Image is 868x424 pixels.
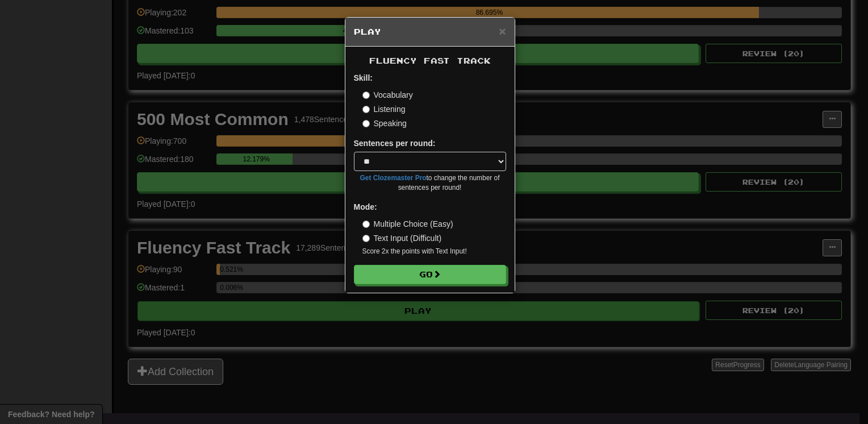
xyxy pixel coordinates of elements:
[362,118,407,129] label: Speaking
[354,138,436,149] label: Sentences per round:
[360,174,427,182] a: Get Clozemaster Pro
[362,103,406,115] label: Listening
[362,221,370,228] input: Multiple Choice (Easy)
[362,92,370,99] input: Vocabulary
[362,106,370,113] input: Listening
[499,24,506,38] span: ×
[362,247,506,256] small: Score 2x the points with Text Input !
[354,26,506,38] h5: Play
[499,25,506,37] button: Close
[362,232,442,244] label: Text Input (Difficult)
[369,56,491,65] span: Fluency Fast Track
[354,202,377,211] strong: Mode:
[362,120,370,127] input: Speaking
[354,265,506,284] button: Go
[362,235,370,242] input: Text Input (Difficult)
[354,73,373,82] strong: Skill:
[362,89,413,101] label: Vocabulary
[354,173,506,193] small: to change the number of sentences per round!
[362,218,453,230] label: Multiple Choice (Easy)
